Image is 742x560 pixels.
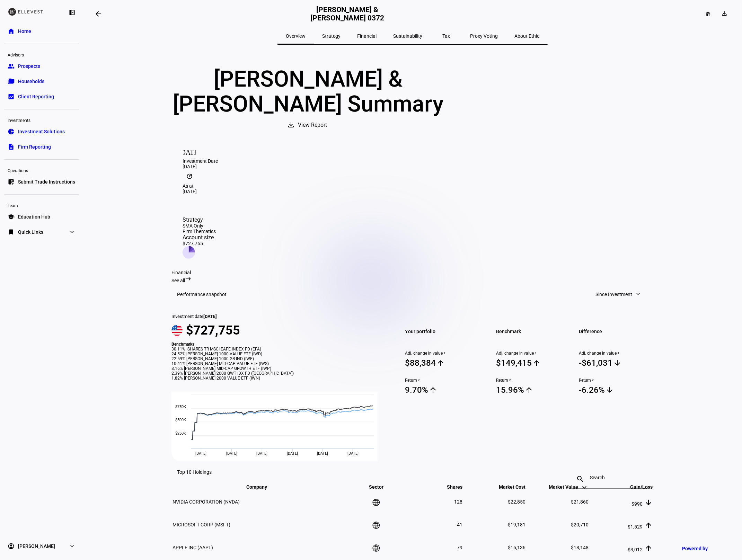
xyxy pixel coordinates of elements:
[8,213,15,220] eth-mat-symbol: school
[443,351,445,356] sup: 1
[721,10,728,17] mat-icon: download
[457,522,463,527] span: 41
[177,292,227,297] h3: Performance snapshot
[18,28,31,35] span: Home
[8,178,15,185] eth-mat-symbol: list_alt_add
[488,484,525,490] span: Market Cost
[8,93,15,100] eth-mat-symbol: bid_landscape
[18,78,44,85] span: Households
[579,351,654,356] span: Adj. change in value
[183,164,643,169] div: [DATE]
[579,378,654,383] span: Return
[18,63,40,70] span: Prospects
[405,385,479,395] span: 9.70%
[572,475,589,483] mat-icon: search
[18,128,65,135] span: Investment Solutions
[496,378,571,383] span: Return
[580,483,589,491] mat-icon: keyboard_arrow_down
[69,9,76,16] eth-mat-symbol: left_panel_close
[183,144,196,158] mat-icon: [DATE]
[4,90,79,104] a: bid_landscapeClient Reporting
[635,291,642,297] mat-icon: expand_more
[644,521,653,530] mat-icon: arrow_upward
[606,386,614,394] mat-icon: arrow_downward
[496,327,571,336] span: Benchmark
[628,547,643,552] span: $3,012
[644,498,653,507] mat-icon: arrow_downward
[364,484,389,490] span: Sector
[171,342,386,347] div: Benchmarks
[571,499,589,505] span: $21,860
[571,522,589,527] span: $20,710
[317,451,328,456] span: [DATE]
[8,63,15,70] eth-mat-symbol: group
[18,213,50,220] span: Education Hub
[175,431,186,436] text: $250K
[183,234,216,241] div: Account size
[175,418,186,422] text: $500K
[8,128,15,135] eth-mat-symbol: pie_chart
[69,543,76,550] eth-mat-symbol: expand_more
[171,356,386,361] div: 22.59% [PERSON_NAME] 1000 GR IND (IWF)
[171,366,386,371] div: 8.16% [PERSON_NAME] MID-CAP GROWTH ETF (IWP)
[4,59,79,73] a: groupProspects
[183,169,196,183] mat-icon: update
[496,385,571,395] span: 15.96%
[322,34,341,38] span: Strategy
[579,385,654,395] span: -6.26%
[185,275,192,282] mat-icon: arrow_right_alt
[246,484,277,490] span: Company
[18,143,51,150] span: Firm Reporting
[630,501,643,507] span: -$990
[357,34,377,38] span: Financial
[183,189,643,194] div: [DATE]
[405,378,479,383] span: Return
[405,358,436,368] div: $88,384
[18,543,55,550] span: [PERSON_NAME]
[8,28,15,35] eth-mat-symbol: home
[590,475,630,480] input: Search
[4,24,79,38] a: homeHome
[69,229,76,235] eth-mat-symbol: expand_more
[628,524,643,530] span: $1,529
[286,34,306,38] span: Overview
[173,522,230,527] span: MICROSOFT CORP (MSFT)
[18,229,43,235] span: Quick Links
[173,545,213,550] span: APPLE INC (AAPL)
[4,140,79,154] a: descriptionFirm Reporting
[306,6,389,22] h2: [PERSON_NAME] & [PERSON_NAME] 0372
[508,545,525,550] span: $15,136
[183,223,216,229] div: SMA Only
[405,351,479,356] span: Adj. change in value
[457,545,463,550] span: 79
[8,143,15,150] eth-mat-symbol: description
[183,229,216,234] div: Firm Thematics
[514,34,539,38] span: About Ethic
[589,287,648,301] button: Since Investment
[405,327,479,336] span: Your portfolio
[171,361,386,366] div: 10.41% [PERSON_NAME] MID-CAP VALUE ETF (IWS)
[617,351,620,356] sup: 1
[18,93,54,100] span: Client Reporting
[183,183,643,189] div: As at
[442,34,450,38] span: Tax
[496,351,571,356] span: Adj. change in value
[183,241,216,246] div: $727,755
[525,386,533,394] mat-icon: arrow_upward
[171,371,386,376] div: 2.39% [PERSON_NAME] 2000 GWT IDX FD ([GEOGRAPHIC_DATA])
[171,376,386,381] div: 1.82% [PERSON_NAME] 2000 VALUE ETF (IWN)
[171,270,654,275] div: Financial
[613,359,622,367] mat-icon: arrow_downward
[4,200,79,210] div: Learn
[173,499,240,505] span: NVIDIA CORPORATION (NVDA)
[183,216,216,223] div: Strategy
[287,451,298,456] span: [DATE]
[94,10,103,18] mat-icon: arrow_backwards
[595,287,632,301] span: Since Investment
[620,484,653,490] span: Gain/Loss
[183,158,643,164] div: Investment Date
[532,359,541,367] mat-icon: arrow_upward
[347,451,359,456] span: [DATE]
[470,34,498,38] span: Proxy Voting
[4,125,79,139] a: pie_chartInvestment Solutions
